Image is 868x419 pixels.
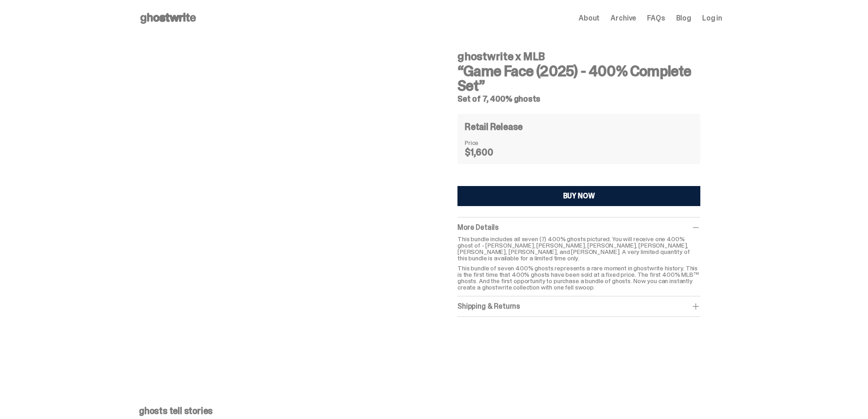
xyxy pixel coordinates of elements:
h4: Retail Release [465,122,523,131]
p: This bundle includes all seven (7) 400% ghosts pictured. You will receive one 400% ghost of - [PE... [457,236,700,261]
div: Shipping & Returns [457,302,700,311]
button: BUY NOW [457,186,700,206]
a: FAQs [647,15,665,22]
a: Log in [702,15,722,22]
h3: “Game Face (2025) - 400% Complete Set” [457,64,700,93]
h5: Set of 7, 400% ghosts [457,95,700,103]
a: About [579,15,600,22]
a: Archive [611,15,636,22]
h4: ghostwrite x MLB [457,51,700,62]
dd: $1,600 [465,148,510,157]
div: BUY NOW [563,192,595,200]
p: This bundle of seven 400% ghosts represents a rare moment in ghostwrite history. This is the firs... [457,265,700,290]
a: Blog [676,15,691,22]
dt: Price [465,140,510,146]
span: More Details [457,222,498,232]
p: ghosts tell stories [139,406,722,415]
